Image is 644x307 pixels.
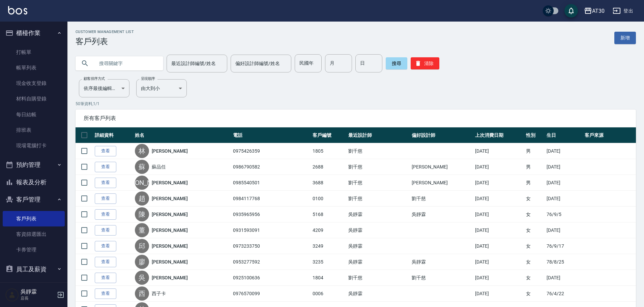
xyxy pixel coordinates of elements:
[136,79,187,97] div: 由大到小
[76,37,134,46] h3: 客戶列表
[152,227,187,234] a: [PERSON_NAME]
[3,260,65,278] button: 員工及薪資
[135,207,149,221] div: 陳
[347,254,410,270] td: 吳靜霖
[231,175,311,191] td: 0985540501
[347,270,410,286] td: 劉千慈
[410,127,473,143] th: 偏好設計師
[473,191,524,207] td: [DATE]
[3,211,65,226] a: 客戶列表
[410,159,473,175] td: [PERSON_NAME]
[152,290,166,297] a: 西子卡
[95,146,116,156] a: 查看
[76,101,636,107] p: 50 筆資料, 1 / 1
[8,6,27,14] img: Logo
[311,207,347,222] td: 5168
[94,54,158,72] input: 搜尋關鍵字
[311,143,347,159] td: 1805
[152,243,187,249] a: [PERSON_NAME]
[135,160,149,174] div: 蘇
[95,257,116,267] a: 查看
[152,258,187,265] a: [PERSON_NAME]
[152,211,187,218] a: [PERSON_NAME]
[564,4,578,18] button: save
[545,191,583,207] td: [DATE]
[152,274,187,281] a: [PERSON_NAME]
[311,254,347,270] td: 3235
[581,4,607,18] button: AT30
[347,222,410,238] td: 吳靜霖
[231,238,311,254] td: 0973233750
[84,76,105,81] label: 顧客排序方式
[95,273,116,283] a: 查看
[3,107,65,122] a: 每日結帳
[545,159,583,175] td: [DATE]
[473,207,524,222] td: [DATE]
[95,209,116,220] a: 查看
[311,127,347,143] th: 客戶編號
[545,238,583,254] td: 76/9/17
[76,30,134,34] h2: Customer Management List
[545,175,583,191] td: [DATE]
[231,127,311,143] th: 電話
[410,254,473,270] td: 吳靜霖
[231,222,311,238] td: 0931593091
[311,191,347,207] td: 0100
[152,179,187,186] a: [PERSON_NAME]
[473,222,524,238] td: [DATE]
[347,159,410,175] td: 劉千慈
[3,44,65,60] a: 打帳單
[473,159,524,175] td: [DATE]
[473,270,524,286] td: [DATE]
[152,195,187,202] a: [PERSON_NAME]
[3,60,65,75] a: 帳單列表
[473,254,524,270] td: [DATE]
[524,159,545,175] td: 男
[231,159,311,175] td: 0986790582
[473,175,524,191] td: [DATE]
[135,286,149,301] div: 西
[3,242,65,257] a: 卡券管理
[3,174,65,191] button: 報表及分析
[135,271,149,285] div: 吳
[524,143,545,159] td: 男
[231,286,311,302] td: 0976570099
[84,115,628,122] span: 所有客戶列表
[311,159,347,175] td: 2688
[411,57,439,69] button: 清除
[133,127,231,143] th: 姓名
[3,278,65,295] button: 商品管理
[3,191,65,208] button: 客戶管理
[231,270,311,286] td: 0925100636
[473,238,524,254] td: [DATE]
[524,222,545,238] td: 女
[347,175,410,191] td: 劉千慈
[545,270,583,286] td: [DATE]
[3,75,65,91] a: 現金收支登錄
[347,191,410,207] td: 劉千慈
[311,238,347,254] td: 3249
[347,286,410,302] td: 吳靜霖
[614,32,636,44] a: 新增
[21,295,55,301] p: 店長
[583,127,636,143] th: 客戶來源
[610,5,636,17] button: 登出
[79,79,129,97] div: 依序最後編輯時間
[311,270,347,286] td: 1804
[473,127,524,143] th: 上次消費日期
[410,175,473,191] td: [PERSON_NAME]
[3,24,65,42] button: 櫃檯作業
[231,143,311,159] td: 0975426359
[3,226,65,242] a: 客資篩選匯出
[3,138,65,153] a: 現場電腦打卡
[135,255,149,269] div: 廖
[135,239,149,253] div: 邱
[95,193,116,204] a: 查看
[473,286,524,302] td: [DATE]
[347,207,410,222] td: 吳靜霖
[95,225,116,236] a: 查看
[311,175,347,191] td: 3688
[410,191,473,207] td: 劉千慈
[524,270,545,286] td: 女
[524,254,545,270] td: 女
